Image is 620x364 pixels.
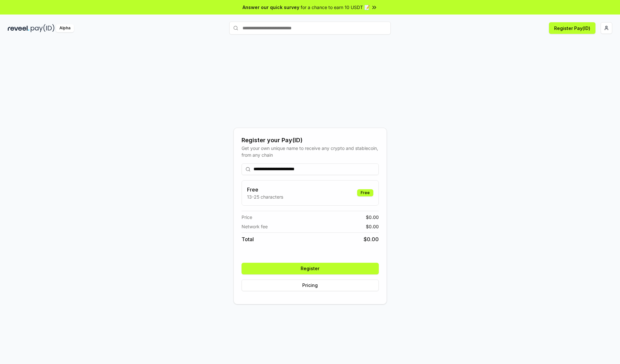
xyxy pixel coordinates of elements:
[243,4,299,11] span: Answer our quick survey
[31,24,55,32] img: pay_id
[366,214,379,221] span: $ 0.00
[56,24,74,32] div: Alpha
[301,4,370,11] span: for a chance to earn 10 USDT 📝
[242,280,379,291] button: Pricing
[549,22,595,34] button: Register Pay(ID)
[366,223,379,230] span: $ 0.00
[242,214,252,221] span: Price
[242,136,379,145] div: Register your Pay(ID)
[247,193,283,200] p: 13-25 characters
[242,235,254,243] span: Total
[242,223,268,230] span: Network fee
[242,263,379,274] button: Register
[357,189,373,196] div: Free
[242,145,379,158] div: Get your own unique name to receive any crypto and stablecoin, from any chain
[8,24,29,32] img: reveel_dark
[247,186,283,193] h3: Free
[364,235,379,243] span: $ 0.00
